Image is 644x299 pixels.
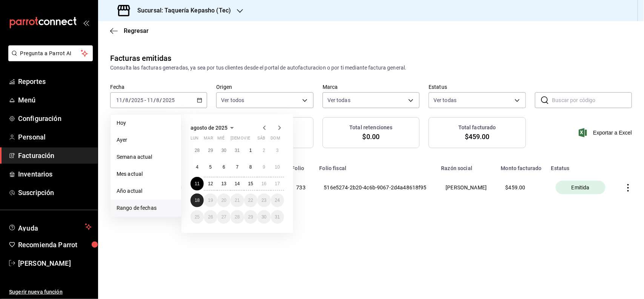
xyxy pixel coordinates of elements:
[5,55,93,63] a: Pregunta a Parrot AI
[191,123,237,132] button: agosto de 2025
[429,85,526,90] label: Estatus
[276,148,279,153] abbr: 3 de agosto de 2025
[275,214,280,220] abbr: 31 de agosto de 2025
[261,214,266,220] abbr: 30 de agosto de 2025
[162,97,175,103] input: ----
[244,136,250,144] abbr: viernes
[257,210,271,224] button: 30 de agosto de 2025
[204,160,217,174] button: 5 de agosto de 2025
[257,144,271,157] button: 2 de agosto de 2025
[221,181,226,186] abbr: 13 de agosto de 2025
[221,96,244,104] span: Ver todos
[217,210,231,224] button: 27 de agosto de 2025
[191,160,204,174] button: 4 de agosto de 2025
[271,194,284,207] button: 24 de agosto de 2025
[235,181,240,186] abbr: 14 de agosto de 2025
[271,210,284,224] button: 31 de agosto de 2025
[204,177,217,191] button: 12 de agosto de 2025
[244,160,257,174] button: 8 de agosto de 2025
[223,164,225,170] abbr: 6 de agosto de 2025
[216,85,313,90] label: Origen
[458,124,496,132] h3: Total facturado
[271,136,280,144] abbr: domingo
[235,148,240,153] abbr: 31 de julio de 2025
[117,170,175,178] span: Mes actual
[437,172,496,203] th: [PERSON_NAME]
[248,181,253,186] abbr: 15 de agosto de 2025
[249,148,252,153] abbr: 1 de agosto de 2025
[191,194,204,207] button: 18 de agosto de 2025
[195,214,200,220] abbr: 25 de agosto de 2025
[248,214,253,220] abbr: 29 de agosto de 2025
[191,125,227,131] span: agosto de 2025
[217,144,231,157] button: 30 de julio de 2025
[580,128,632,137] button: Exportar a Excel
[191,177,204,191] button: 11 de agosto de 2025
[363,132,380,142] span: $0.00
[18,76,92,87] span: Reportes
[204,144,217,157] button: 29 de julio de 2025
[204,194,217,207] button: 19 de agosto de 2025
[209,164,212,170] abbr: 5 de agosto de 2025
[18,169,92,179] span: Inventarios
[123,97,125,103] span: /
[263,164,265,170] abbr: 9 de agosto de 2025
[110,53,171,64] div: Facturas emitidas
[231,136,275,144] abbr: jueves
[18,95,92,105] span: Menú
[156,97,160,103] input: --
[235,198,240,203] abbr: 21 de agosto de 2025
[231,177,244,191] button: 14 de agosto de 2025
[231,160,244,174] button: 7 de agosto de 2025
[547,160,615,172] th: Estatus
[275,181,280,186] abbr: 17 de agosto de 2025
[263,148,265,153] abbr: 2 de agosto de 2025
[217,177,231,191] button: 13 de agosto de 2025
[244,194,257,207] button: 22 de agosto de 2025
[244,210,257,224] button: 29 de agosto de 2025
[18,113,92,124] span: Configuración
[552,93,632,108] input: Buscar por código
[349,124,392,132] h3: Total retenciones
[117,153,175,161] span: Semana actual
[129,97,131,103] span: /
[275,198,280,203] abbr: 24 de agosto de 2025
[208,148,213,153] abbr: 29 de julio de 2025
[117,119,175,127] span: Hoy
[191,136,198,144] abbr: lunes
[110,64,632,72] div: Consulta las facturas generadas, ya sea por tus clientes desde el portal de autofacturacion o por...
[217,136,224,144] abbr: miércoles
[125,97,129,103] input: --
[327,96,350,104] span: Ver todas
[235,214,240,220] abbr: 28 de agosto de 2025
[196,164,198,170] abbr: 4 de agosto de 2025
[195,198,200,203] abbr: 18 de agosto de 2025
[217,194,231,207] button: 20 de agosto de 2025
[18,240,92,250] span: Recomienda Parrot
[221,198,226,203] abbr: 20 de agosto de 2025
[110,85,207,90] label: Fecha
[244,144,257,157] button: 1 de agosto de 2025
[9,288,92,296] span: Sugerir nueva función
[257,160,271,174] button: 9 de agosto de 2025
[323,85,420,90] label: Marca
[147,97,154,103] input: --
[154,97,156,103] span: /
[208,181,213,186] abbr: 12 de agosto de 2025
[569,184,593,191] span: Emitida
[221,148,226,153] abbr: 30 de julio de 2025
[191,210,204,224] button: 25 de agosto de 2025
[315,172,437,203] th: 516e5274-2b20-4c6b-9067-2d4a48618f95
[231,144,244,157] button: 31 de julio de 2025
[236,164,239,170] abbr: 7 de agosto de 2025
[83,20,89,26] button: open_drawer_menu
[117,204,175,212] span: Rango de fechas
[160,97,162,103] span: /
[191,144,204,157] button: 28 de julio de 2025
[257,177,271,191] button: 16 de agosto de 2025
[116,97,123,103] input: --
[8,45,93,61] button: Pregunta a Parrot AI
[18,187,92,198] span: Suscripción
[261,181,266,186] abbr: 16 de agosto de 2025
